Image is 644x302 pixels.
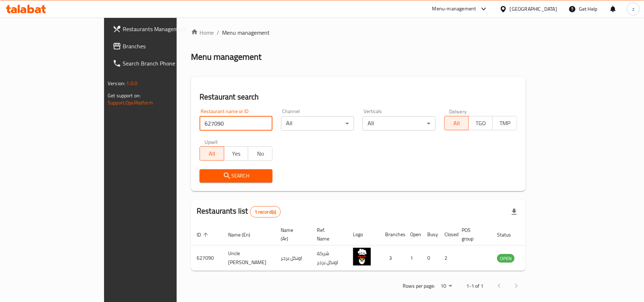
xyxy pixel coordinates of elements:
td: اونكل برجر [275,245,311,271]
a: Branches [107,38,212,55]
div: Menu-management [432,5,476,13]
th: Logo [347,224,379,245]
div: Rows per page: [438,281,455,292]
button: Search [200,169,272,182]
span: Version: [108,79,125,88]
td: Uncle [PERSON_NAME] [222,245,275,271]
label: Delivery [449,109,467,114]
h2: Restaurant search [200,92,517,102]
span: POS group [462,226,483,243]
button: TMP [492,116,517,130]
p: 1-1 of 1 [466,282,483,291]
img: Uncle Burger [353,248,371,266]
th: Branches [379,224,404,245]
button: All [444,116,469,130]
td: 2 [439,245,456,271]
th: Busy [422,224,439,245]
span: Search Branch Phone [123,59,206,68]
th: Closed [439,224,456,245]
span: TGO [472,118,490,128]
td: 0 [422,245,439,271]
span: No [251,148,270,159]
span: ID [197,230,210,239]
div: All [281,116,354,131]
div: Total records count [250,206,281,218]
nav: breadcrumb [191,28,526,37]
div: OPEN [497,254,515,263]
h2: Menu management [191,51,261,63]
span: Ref. Name [317,226,339,243]
label: Upsell [205,139,218,144]
span: 1 record(s) [250,209,281,215]
button: All [200,146,224,161]
span: Menu management [222,28,270,37]
div: Export file [506,203,523,220]
td: شركة اونكل برجر [311,245,347,271]
button: No [248,146,272,161]
div: All [363,116,436,131]
a: Restaurants Management [107,20,212,38]
table: enhanced table [191,224,554,271]
span: Status [497,230,520,239]
h2: Restaurants list [197,206,281,218]
a: Search Branch Phone [107,55,212,72]
button: TGO [468,116,493,130]
li: / [217,28,219,37]
span: Name (En) [228,230,260,239]
div: [GEOGRAPHIC_DATA] [510,5,557,13]
span: Branches [123,42,206,50]
span: All [203,148,221,159]
input: Search for restaurant name or ID.. [200,116,272,131]
td: 3 [379,245,404,271]
span: All [447,118,466,128]
span: 1.0.0 [126,79,137,88]
span: Name (Ar) [281,226,303,243]
p: Rows per page: [403,282,435,291]
span: OPEN [497,254,515,263]
span: Get support on: [108,91,141,100]
td: 1 [404,245,422,271]
span: z [632,5,634,13]
span: TMP [496,118,514,128]
span: Restaurants Management [123,25,206,33]
button: Yes [224,146,249,161]
span: Search [205,171,267,180]
a: Support.OpsPlatform [108,98,153,107]
span: Yes [227,148,246,159]
th: Open [404,224,422,245]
